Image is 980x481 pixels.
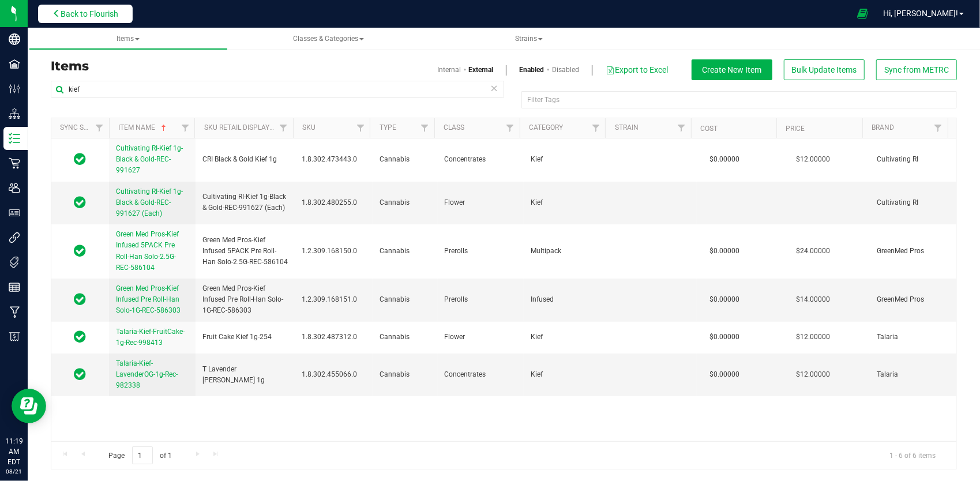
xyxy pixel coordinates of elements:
span: Classes & Categories [293,35,364,43]
span: Talaria-Kief-FruitCake-1g-Rec-998413 [116,328,185,347]
span: Create New Item [703,65,762,74]
span: Kief [531,154,603,165]
a: Talaria-Kief-FruitCake-1g-Rec-998413 [116,326,189,348]
a: Sku Retail Display Name [204,123,291,131]
span: In Sync [74,366,87,382]
span: In Sync [74,194,87,211]
inline-svg: Reports [9,281,20,293]
a: Category [530,123,564,131]
a: Brand [872,123,894,131]
a: Green Med Pros-Kief Infused 5PACK Pre Roll-Han Solo-2.5G-REC-586104 [116,229,189,273]
iframe: Resource center [12,389,46,423]
a: Filter [415,118,434,138]
a: Filter [929,118,948,138]
button: Bulk Update Items [784,59,865,80]
input: Search Item Name, SKU Retail Name, or Part Number [51,81,504,98]
a: Filter [274,118,293,138]
span: Bulk Update Items [792,65,857,74]
span: $0.00000 [704,366,745,383]
a: Filter [175,118,194,138]
span: In Sync [74,243,87,259]
span: Green Med Pros-Kief Infused 5PACK Pre Roll-Han Solo-2.5G-REC-586104 [202,235,288,268]
span: Kief [531,197,603,208]
span: Cannabis [380,154,430,165]
inline-svg: Configuration [9,83,20,95]
span: $0.00000 [704,291,745,308]
input: 1 [132,446,153,464]
a: Filter [351,118,370,138]
a: Filter [672,118,691,138]
h3: Items [51,59,495,73]
span: Infused [531,294,603,305]
span: Multipack [531,246,603,257]
span: Green Med Pros-Kief Infused Pre Roll-Han Solo-1G-REC-586303 [202,283,288,317]
span: Green Med Pros-Kief Infused Pre Roll-Han Solo-1G-REC-586303 [116,284,181,314]
span: Cultivating RI-Kief 1g-Black & Gold-REC-991627 (Each) [202,191,288,213]
inline-svg: Inventory [9,133,20,144]
span: Cultivating RI-Kief 1g-Black & Gold-REC-991627 (Each) [116,187,183,217]
inline-svg: Users [9,182,20,194]
a: Strain [615,123,639,131]
span: 1.8.302.480255.0 [302,197,366,208]
a: Enabled [520,65,545,75]
span: Page of 1 [99,446,182,464]
a: Filter [501,118,520,138]
span: $12.00000 [790,151,836,168]
span: 1.8.302.473443.0 [302,154,366,165]
a: Class [444,123,464,131]
inline-svg: Facilities [9,58,20,70]
span: $14.00000 [790,291,836,308]
span: Flower [445,332,517,343]
a: SKU [302,123,316,131]
span: Cannabis [380,197,430,208]
span: Talaria [877,332,949,343]
inline-svg: Distribution [9,108,20,119]
span: Clear [490,81,498,96]
a: Disabled [552,65,579,75]
p: 11:19 AM EDT [5,436,22,467]
span: GreenMed Pros [877,294,949,305]
span: Cannabis [380,369,430,380]
span: Open Ecommerce Menu [850,2,876,25]
a: Filter [90,118,109,138]
span: In Sync [74,291,87,307]
span: Green Med Pros-Kief Infused 5PACK Pre Roll-Han Solo-2.5G-REC-586104 [116,230,179,272]
span: Cultivating RI [877,154,949,165]
span: Cultivating RI-Kief 1g-Black & Gold-REC-991627 [116,144,183,174]
button: Create New Item [692,59,772,80]
span: Prerolls [445,246,517,257]
a: Cultivating RI-Kief 1g-Black & Gold-REC-991627 [116,143,189,176]
p: 08/21 [5,467,22,476]
a: Item Name [118,123,168,131]
inline-svg: Retail [9,157,20,169]
span: Fruit Cake Kief 1g-254 [202,332,272,343]
button: Sync from METRC [876,59,957,80]
inline-svg: Company [9,33,20,45]
span: In Sync [74,329,87,345]
inline-svg: Manufacturing [9,306,20,318]
span: $24.00000 [790,243,836,260]
span: 1 - 6 of 6 items [880,446,945,464]
span: Concentrates [445,154,517,165]
span: $0.00000 [704,151,745,168]
span: 1.2.309.168150.0 [302,246,366,257]
span: Items [117,35,140,43]
a: Internal [437,65,461,75]
span: Back to Flourish [61,9,118,18]
a: Type [380,123,396,131]
span: 1.8.302.487312.0 [302,332,366,343]
span: T Lavender [PERSON_NAME] 1g [202,364,288,386]
span: $0.00000 [704,243,745,260]
span: Sync from METRC [884,65,949,74]
span: 1.8.302.455066.0 [302,369,366,380]
span: Prerolls [445,294,517,305]
span: In Sync [74,151,87,167]
a: Cost [700,125,718,133]
a: Sync Status [60,123,104,131]
span: Kief [531,332,603,343]
span: Cannabis [380,294,430,305]
button: Export to Excel [605,60,669,80]
span: Concentrates [445,369,517,380]
span: Cultivating RI [877,197,949,208]
span: $12.00000 [790,366,836,383]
